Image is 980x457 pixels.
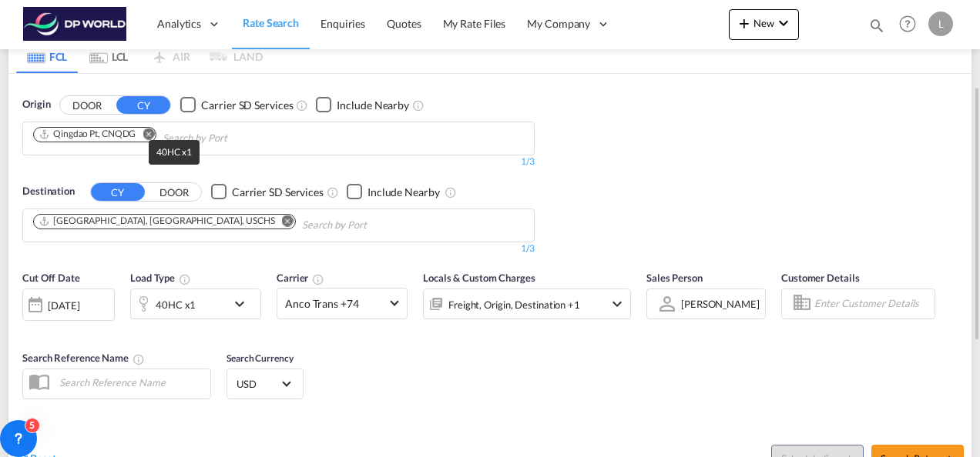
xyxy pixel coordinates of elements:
md-tab-item: LCL [78,39,139,73]
div: 40HC x1icon-chevron-down [130,289,261,319]
md-checkbox: Checkbox No Ink [316,97,409,113]
div: Freight Origin Destination Factory Stuffingicon-chevron-down [423,289,631,319]
md-select: Sales Person: Luis Cruz [680,292,761,315]
div: Carrier SD Services [201,98,293,113]
button: icon-plus 400-fgNewicon-chevron-down [729,9,799,40]
span: Enquiries [321,17,365,30]
span: My Company [527,16,590,32]
img: c08ca190194411f088ed0f3ba295208c.png [23,7,127,42]
div: 1/3 [22,242,535,255]
md-chips-wrap: Chips container. Use arrow keys to select chips. [31,209,455,238]
span: Carrier [277,272,324,284]
span: Search Currency [227,352,294,364]
span: Cut Off Date [22,272,80,284]
md-chips-wrap: Chips container. Use arrow keys to select chips. [31,122,315,151]
button: CY [116,96,170,114]
md-tab-item: FCL [16,39,78,73]
div: Include Nearby [367,185,440,200]
span: Origin [22,97,50,112]
div: Include Nearby [337,98,409,113]
md-icon: icon-chevron-down [230,295,257,313]
button: DOOR [147,183,201,201]
md-checkbox: Checkbox No Ink [347,184,440,200]
md-icon: Unchecked: Ignores neighbouring ports when fetching rates.Checked : Includes neighbouring ports w... [445,186,457,198]
div: Charleston, SC, USCHS [39,215,275,228]
div: Help [894,11,928,38]
div: L [928,12,953,36]
span: Anco Trans +74 [285,296,385,312]
md-icon: icon-information-outline [179,273,191,285]
md-icon: The selected Trucker/Carrierwill be displayed in the rate results If the rates are from another f... [312,273,324,285]
md-select: Select Currency: $ USDUnited States Dollar [235,372,295,395]
span: Rate Search [243,16,299,29]
div: Carrier SD Services [232,185,324,200]
md-icon: Unchecked: Search for CY (Container Yard) services for all selected carriers.Checked : Search for... [296,99,308,112]
span: Sales Person [646,272,703,284]
md-icon: Your search will be saved by the below given name [133,353,145,365]
span: New [735,17,793,29]
button: Remove [133,128,156,143]
span: Search Reference Name [22,352,145,364]
div: [PERSON_NAME] [681,298,760,310]
md-datepicker: Select [22,319,34,340]
span: Analytics [157,16,201,32]
input: Search Reference Name [52,371,210,394]
div: Freight Origin Destination Factory Stuffing [448,294,580,315]
span: Help [894,11,921,37]
div: Qingdao Pt, CNQDG [39,128,136,141]
span: Load Type [130,272,191,284]
div: [DATE] [48,299,79,312]
md-checkbox: Checkbox No Ink [211,184,324,200]
button: CY [91,183,145,201]
span: 40HC x1 [156,146,191,158]
md-icon: icon-plus 400-fg [735,14,753,32]
input: Chips input. [163,126,309,151]
div: 1/3 [22,155,535,168]
span: My Rate Files [443,17,506,30]
div: Press delete to remove this chip. [39,215,278,228]
div: [DATE] [22,289,115,321]
div: icon-magnify [868,17,885,40]
input: Chips input. [302,213,448,238]
span: Locals & Custom Charges [423,272,535,284]
md-icon: icon-chevron-down [608,295,626,313]
span: USD [237,377,280,391]
span: Customer Details [781,272,859,284]
span: Destination [22,184,75,199]
div: Press delete to remove this chip. [39,128,139,141]
md-icon: Unchecked: Search for CY (Container Yard) services for all selected carriers.Checked : Search for... [327,186,339,198]
md-checkbox: Checkbox No Ink [180,97,293,113]
div: 40HC x1 [156,294,196,315]
md-icon: icon-chevron-down [774,14,793,32]
md-pagination-wrapper: Use the left and right arrow keys to navigate between tabs [16,39,263,73]
button: DOOR [60,96,114,114]
input: Enter Customer Details [814,292,930,315]
md-icon: icon-magnify [868,17,885,34]
span: Quotes [387,17,421,30]
button: Remove [272,215,295,230]
md-icon: Unchecked: Ignores neighbouring ports when fetching rates.Checked : Includes neighbouring ports w... [412,99,425,112]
